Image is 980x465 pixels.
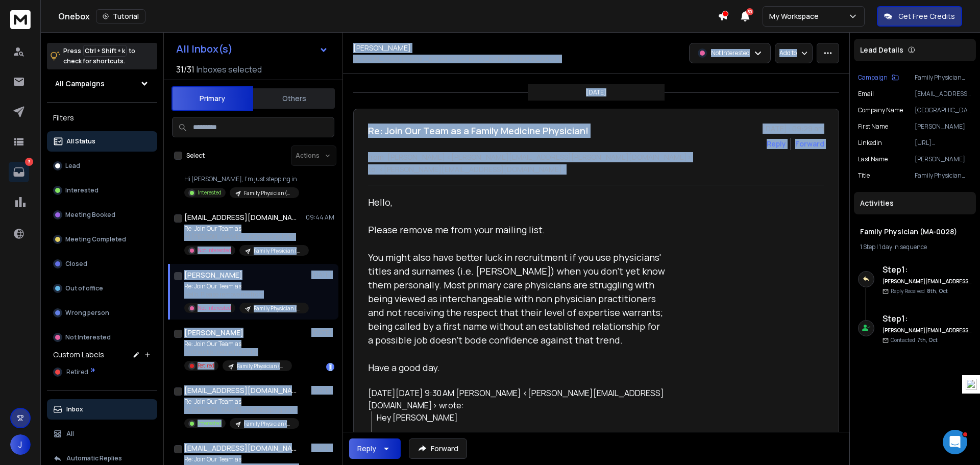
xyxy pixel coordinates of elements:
[883,327,972,334] h6: [PERSON_NAME][EMAIL_ADDRESS][DOMAIN_NAME]
[198,304,231,312] p: Not Interested
[898,11,955,21] p: Get Free Credits
[769,11,823,21] p: My Workspace
[877,6,962,27] button: Get Free Credits
[65,186,99,194] p: Interested
[915,106,972,114] p: [GEOGRAPHIC_DATA][PERSON_NAME]
[184,348,292,356] p: No thanks.. retired [DATE],
[858,123,888,131] p: First Name
[184,340,292,348] p: Re: Join Our Team as
[357,444,376,454] div: Reply
[306,213,334,222] p: 09:44 AM
[860,45,903,55] p: Lead Details
[368,152,824,162] p: from: [PERSON_NAME] <[PERSON_NAME][EMAIL_ADDRESS][PERSON_NAME][DOMAIN_NAME]>
[586,88,606,96] p: [DATE]
[47,131,157,152] button: All Status
[83,45,127,57] span: Ctrl + Shift + k
[184,212,297,223] h1: [EMAIL_ADDRESS][DOMAIN_NAME]
[65,235,126,243] p: Meeting Completed
[66,405,83,413] p: Inbox
[746,8,753,15] span: 50
[65,333,111,341] p: Not Interested
[176,44,233,54] h1: All Inbox(s)
[184,406,299,414] p: Hi [PERSON_NAME], Just stepping in for
[254,305,303,312] p: Family Physician (MA-0028)
[795,139,824,149] div: Forward
[47,399,157,420] button: Inbox
[47,74,157,94] button: All Campaigns
[65,260,87,268] p: Closed
[198,362,214,370] p: Retired
[915,90,972,98] p: [EMAIL_ADDRESS][DOMAIN_NAME]
[891,287,948,295] p: Reply Received
[311,271,334,279] p: [DATE]
[66,137,95,145] p: All Status
[860,242,875,251] span: 1 Step
[311,386,334,395] p: [DATE]
[47,156,157,176] button: Lead
[47,205,157,225] button: Meeting Booked
[368,361,666,375] div: Have a good day.
[860,227,970,237] h1: Family Physician (MA-0028)
[858,74,899,82] button: Campaign
[47,254,157,274] button: Closed
[63,46,135,66] p: Press to check for shortcuts.
[198,247,231,254] p: Not Interested
[883,263,972,276] h6: Step 1 :
[65,162,80,170] p: Lead
[858,139,882,147] p: linkedin
[311,444,334,452] p: [DATE]
[184,233,307,241] p: Hi [PERSON_NAME] Just stepping in for
[244,189,293,197] p: Family Physician (MA-0028)
[917,336,938,344] span: 7th, Oct
[47,362,157,382] button: Retired
[47,303,157,323] button: Wrong person
[197,63,262,76] h3: Inboxes selected
[10,434,31,455] button: J
[176,63,194,76] span: 31 / 31
[915,172,972,180] p: Family Physician with Extended Privileges
[311,329,334,337] p: [DATE]
[779,49,797,57] p: Add to
[763,124,824,134] p: [DATE] : 09:29 am
[858,106,903,114] p: Company Name
[858,172,870,180] p: title
[65,211,115,219] p: Meeting Booked
[254,247,303,255] p: Family Physician (MA-0028)
[65,309,109,317] p: Wrong person
[915,139,972,147] p: [URL][DOMAIN_NAME][PERSON_NAME]
[96,9,145,23] button: Tutorial
[198,420,222,427] p: Interested
[66,454,122,462] p: Automatic Replies
[58,9,718,23] div: Onebox
[915,74,972,82] p: Family Physician (MA-0028)
[47,424,157,444] button: All
[711,49,750,57] p: Not Interested
[915,123,972,131] p: [PERSON_NAME]
[860,243,970,251] div: |
[184,175,299,183] p: Hi [PERSON_NAME], I’m just stepping in
[184,443,297,453] h1: [EMAIL_ADDRESS][DOMAIN_NAME]
[349,438,401,459] button: Reply
[66,430,74,438] p: All
[171,86,253,111] button: Primary
[244,420,293,428] p: Family Physician (MA-0028)
[184,385,297,396] h1: [EMAIL_ADDRESS][DOMAIN_NAME]
[184,282,307,290] p: Re: Join Our Team as
[55,79,105,89] h1: All Campaigns
[326,363,334,371] div: 1
[368,195,666,209] div: Hello,
[368,124,589,138] h1: Re: Join Our Team as a Family Medicine Physician!
[186,152,205,160] label: Select
[65,284,103,292] p: Out of office
[184,225,307,233] p: Re: Join Our Team as
[53,350,104,360] h3: Custom Labels
[47,111,157,125] h3: Filters
[198,189,222,197] p: Interested
[927,287,948,295] span: 8th, Oct
[353,43,411,53] h1: [PERSON_NAME]
[9,162,29,182] a: 3
[858,155,888,163] p: Last Name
